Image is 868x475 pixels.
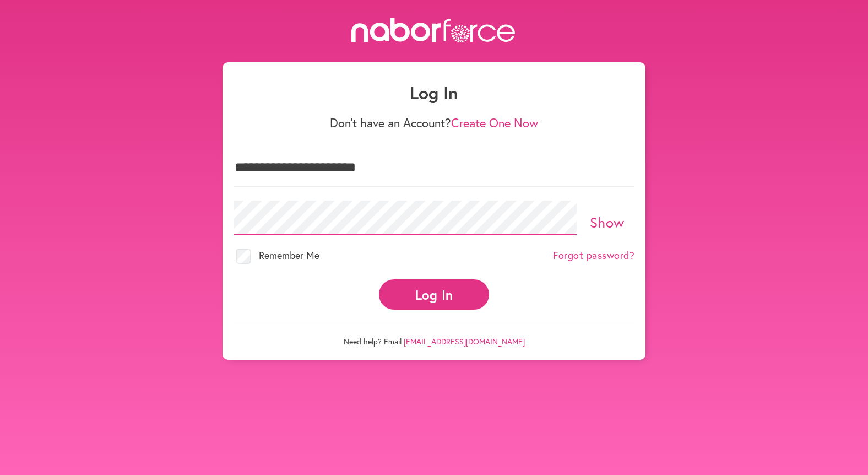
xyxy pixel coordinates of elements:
[451,115,538,131] a: Create One Now
[259,249,319,262] span: Remember Me
[234,116,634,130] p: Don't have an Account?
[590,213,625,231] a: Show
[379,279,489,310] button: Log In
[234,82,634,103] h1: Log In
[234,325,634,347] p: Need help? Email
[553,250,634,262] a: Forgot password?
[404,336,525,347] a: [EMAIL_ADDRESS][DOMAIN_NAME]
